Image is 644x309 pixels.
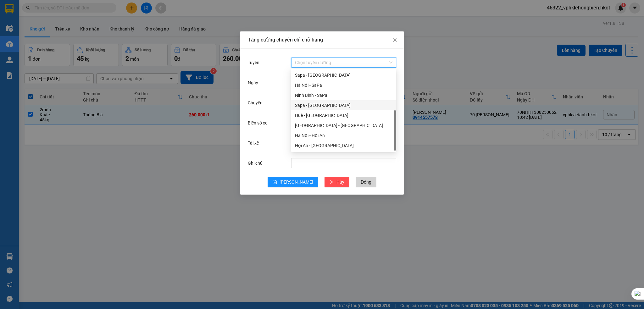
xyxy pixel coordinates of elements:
[248,161,266,166] label: Ghi chú
[291,100,396,110] div: Sapa - Huế
[280,179,313,185] span: [PERSON_NAME]
[295,72,392,79] div: Sapa - [GEOGRAPHIC_DATA]
[291,80,396,90] div: Hà Nội - SaPa
[295,122,392,129] div: [GEOGRAPHIC_DATA] - [GEOGRAPHIC_DATA]
[291,90,396,100] div: Ninh Bình - SaPa
[291,141,396,151] div: Hội An - Hà Nội
[295,132,392,139] div: Hà Nội - Hội An
[392,37,397,42] span: close
[248,141,262,146] label: Tài xế
[248,120,270,125] label: Biển số xe
[330,180,334,185] span: close
[248,80,261,85] label: Ngày
[248,60,263,65] label: Tuyến
[325,177,349,187] button: closeHủy
[291,70,396,80] div: Sapa - Ninh Bình
[291,110,396,120] div: Huế - Hà Nội
[273,180,277,185] span: save
[356,177,376,187] button: Đóng
[248,100,266,105] label: Chuyến
[295,112,392,119] div: Huế - [GEOGRAPHIC_DATA]
[295,92,392,99] div: Ninh Bình - SaPa
[248,36,396,43] div: Tăng cường chuyến chỉ chở hàng
[336,179,344,185] span: Hủy
[295,142,392,149] div: Hội An - [GEOGRAPHIC_DATA]
[295,102,392,109] div: Sapa - [GEOGRAPHIC_DATA]
[361,179,371,185] span: Đóng
[268,177,318,187] button: save[PERSON_NAME]
[386,31,404,49] button: Close
[291,130,396,141] div: Hà Nội - Hội An
[291,120,396,130] div: Hà Nội - Huế
[295,82,392,89] div: Hà Nội - SaPa
[291,158,396,168] input: Ghi chú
